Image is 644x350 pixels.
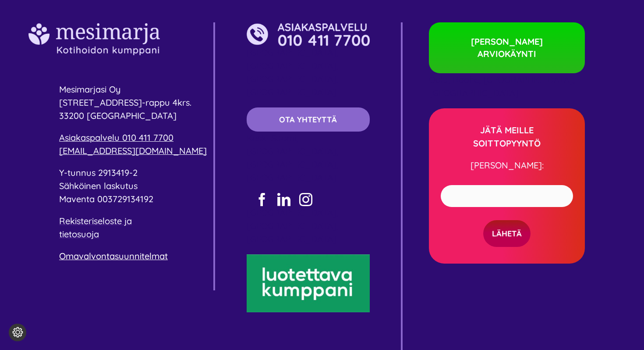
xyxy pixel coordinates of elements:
span: Mesimarjasi Oy [59,84,121,95]
span: Maventa 003729134192 [59,193,153,204]
span: Sähköinen laskutus [59,180,138,191]
input: LÄHETÄ [483,220,531,247]
a: 001Asset 6@2x [247,22,370,33]
span: [STREET_ADDRESS]-rappu 4krs. [59,97,191,108]
a: instagram [299,193,312,206]
span: [GEOGRAPHIC_DATA], [GEOGRAPHIC_DATA], [GEOGRAPHIC_DATA], [GEOGRAPHIC_DATA] [247,47,338,97]
span: [GEOGRAPHIC_DATA], [GEOGRAPHIC_DATA], [GEOGRAPHIC_DATA] [247,207,338,244]
a: [PERSON_NAME] ARVIOKÄYNTI [429,22,585,73]
a: linkedin [277,193,290,206]
span: Keski-Suomi, [GEOGRAPHIC_DATA], [GEOGRAPHIC_DATA], [GEOGRAPHIC_DATA] [247,132,338,183]
span: [PERSON_NAME] ARVIOKÄYNTI [451,36,563,60]
a: [EMAIL_ADDRESS][DOMAIN_NAME] [59,145,207,156]
span: [PERSON_NAME]: [471,160,544,171]
a: facebook [255,193,269,206]
span: 33200 [GEOGRAPHIC_DATA] [59,110,177,121]
a: Rekisteriseloste ja tietosuoja [59,215,132,239]
a: Omavalvontasuunnitelmat [59,250,168,261]
span: Oulu, Raahe, [GEOGRAPHIC_DATA], [GEOGRAPHIC_DATA] [429,74,575,98]
strong: JÄTÄ MEILLE SOITTOPYYNTÖ [473,125,541,149]
form: Yhteydenottolomake [441,181,573,247]
span: Y-tunnus 2913419-2 [59,167,138,178]
button: Evästeasetukset [9,324,26,341]
a: 001Asset 5@2x [28,22,160,33]
span: OTA YHTEYTTÄ [279,115,337,124]
a: OTA YHTEYTTÄ [247,107,370,132]
a: Asiakaspalvelu 010 411 7700 [59,132,173,143]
